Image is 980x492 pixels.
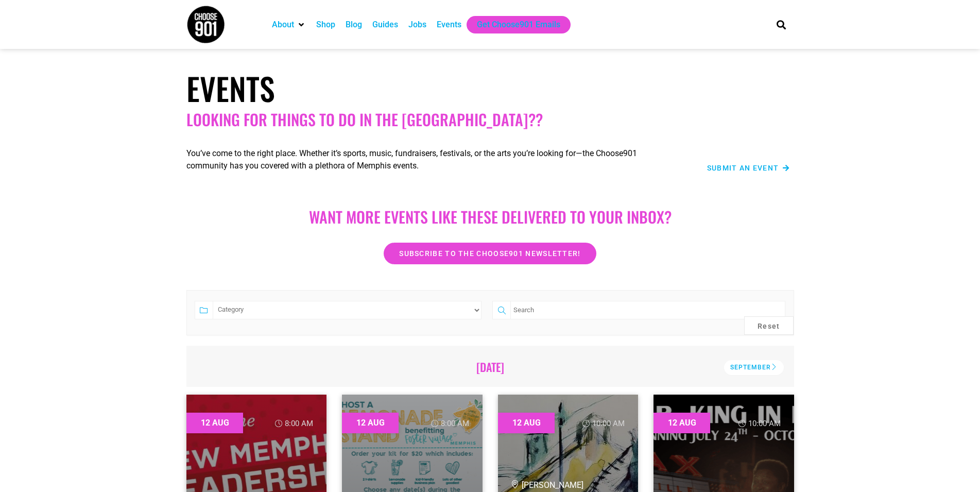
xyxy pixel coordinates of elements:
[707,164,779,172] span: Submit an Event
[186,110,794,129] h2: Looking for things to do in the [GEOGRAPHIC_DATA]??
[510,301,785,319] input: Search
[186,147,670,172] p: You’ve come to the right place. Whether it’s sports, music, fundraisers, festivals, or the arts y...
[201,360,780,374] h2: [DATE]
[197,208,784,226] h2: Want more EVENTS LIKE THESE DELIVERED TO YOUR INBOX?
[267,16,311,33] div: About
[272,19,294,31] a: About
[399,250,580,257] span: Subscribe to the Choose901 newsletter!
[744,316,794,335] button: Reset
[186,70,794,107] h1: Events
[477,19,560,31] a: Get Choose901 Emails
[437,19,461,31] a: Events
[707,164,790,172] a: Submit an Event
[408,19,426,31] a: Jobs
[372,19,398,31] a: Guides
[267,16,759,33] nav: Main nav
[772,16,789,33] div: Search
[384,243,596,264] a: Subscribe to the Choose901 newsletter!
[346,19,362,31] a: Blog
[316,19,335,31] a: Shop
